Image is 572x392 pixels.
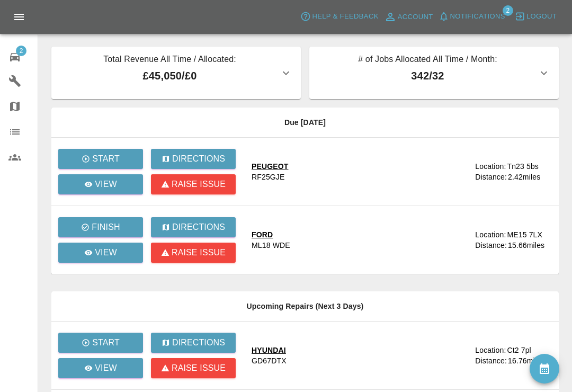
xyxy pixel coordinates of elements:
[60,68,280,84] p: £45,050 / £0
[51,47,301,99] button: Total Revenue All Time / Allocated:£45,050/£0
[151,333,236,353] button: Directions
[92,336,120,349] p: Start
[252,161,467,182] a: PEUGEOTRF25GJE
[475,240,507,251] div: Distance:
[252,345,467,366] a: HYUNDAIGD67DTX
[381,8,436,25] a: Account
[475,345,506,355] div: Location:
[58,333,143,353] button: Start
[252,229,290,240] div: FORD
[475,161,506,172] div: Location:
[530,354,559,384] button: availability
[436,8,508,25] button: Notifications
[309,47,559,99] button: # of Jobs Allocated All Time / Month:342/32
[512,8,559,25] button: Logout
[151,217,236,237] button: Directions
[475,172,507,182] div: Distance:
[507,161,539,172] div: Tn23 5bs
[60,53,280,68] p: Total Revenue All Time / Allocated:
[172,336,225,349] p: Directions
[252,161,289,172] div: PEUGEOT
[475,345,550,366] a: Location:Ct2 7plDistance:16.76miles
[252,240,290,251] div: ML18 WDE
[92,221,120,234] p: Finish
[172,246,226,259] p: Raise issue
[252,355,287,366] div: GD67DTX
[508,240,550,251] div: 15.66 miles
[450,11,505,23] span: Notifications
[398,11,433,23] span: Account
[475,229,550,251] a: Location:ME15 7LXDistance:15.66miles
[51,108,559,138] th: Due [DATE]
[58,243,143,263] a: View
[58,217,143,237] button: Finish
[318,53,538,68] p: # of Jobs Allocated All Time / Month:
[95,246,117,259] p: View
[507,229,542,240] div: ME15 7LX
[312,11,378,23] span: Help & Feedback
[475,161,550,182] a: Location:Tn23 5bsDistance:2.42miles
[58,358,143,378] a: View
[475,229,506,240] div: Location:
[151,358,236,378] button: Raise issue
[172,221,225,234] p: Directions
[508,355,550,366] div: 16.76 miles
[151,149,236,169] button: Directions
[252,229,467,251] a: FORDML18 WDE
[151,243,236,263] button: Raise issue
[252,345,287,355] div: HYUNDAI
[51,291,559,322] th: Upcoming Repairs (Next 3 Days)
[508,172,550,182] div: 2.42 miles
[172,178,226,191] p: Raise issue
[503,5,513,16] span: 2
[58,149,143,169] button: Start
[95,178,117,191] p: View
[507,345,531,355] div: Ct2 7pl
[172,362,226,375] p: Raise issue
[252,172,285,182] div: RF25GJE
[318,68,538,84] p: 342 / 32
[16,46,26,56] span: 2
[475,355,507,366] div: Distance:
[95,362,117,375] p: View
[298,8,381,25] button: Help & Feedback
[526,11,557,23] span: Logout
[58,174,143,194] a: View
[172,153,225,165] p: Directions
[151,174,236,194] button: Raise issue
[6,4,32,30] button: Open drawer
[92,153,120,165] p: Start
